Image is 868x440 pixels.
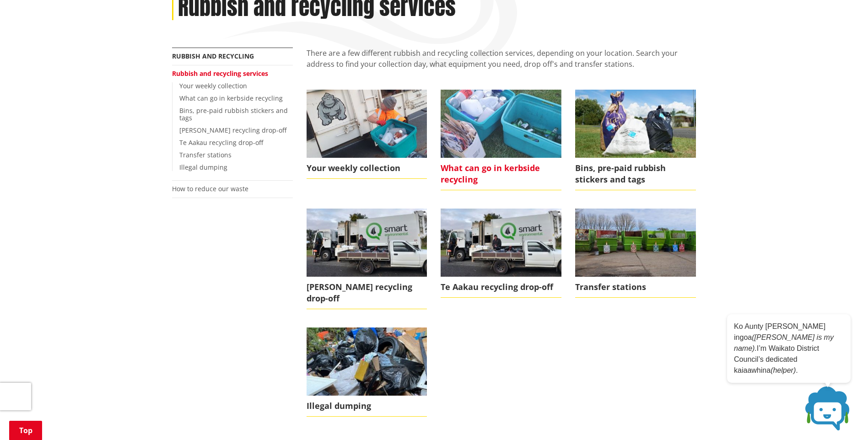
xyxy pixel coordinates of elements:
img: Glen Murray drop-off (1) [441,209,561,276]
p: There are a few different rubbish and recycling collection services, depending on your location. ... [307,48,696,80]
a: Illegal dumping [307,327,427,417]
a: Rubbish and recycling [172,52,254,60]
span: Your weekly collection [307,158,427,179]
a: Your weekly collection [307,90,427,179]
a: Illegal dumping [179,163,227,172]
img: Recycling collection [307,90,427,157]
a: What can go in kerbside recycling [179,94,283,102]
a: Top [9,421,42,440]
img: kerbside recycling [441,90,561,157]
p: Ko Aunty [PERSON_NAME] ingoa I’m Waikato District Council’s dedicated kaiaawhina . [734,321,844,376]
a: Bins, pre-paid rubbish stickers and tags [179,106,288,123]
em: ([PERSON_NAME] is my name). [734,333,834,352]
a: Transfer stations [179,150,232,159]
a: [PERSON_NAME] recycling drop-off [179,126,286,134]
a: Your weekly collection [179,81,247,90]
span: Transfer stations [575,277,696,298]
img: Bins bags and tags [575,90,696,157]
img: Transfer station [575,209,696,276]
a: What can go in kerbside recycling [441,90,561,190]
a: Transfer stations [575,209,696,298]
span: What can go in kerbside recycling [441,158,561,190]
em: (helper) [771,366,796,374]
img: Glen Murray drop-off (1) [307,209,427,276]
a: Te Aakau recycling drop-off [441,209,561,298]
a: How to reduce our waste [172,184,248,193]
span: [PERSON_NAME] recycling drop-off [307,277,427,309]
a: Rubbish and recycling services [172,69,268,78]
a: [PERSON_NAME] recycling drop-off [307,209,427,309]
span: Illegal dumping [307,396,427,417]
span: Bins, pre-paid rubbish stickers and tags [575,158,696,190]
img: Illegal dumping [307,327,427,395]
span: Te Aakau recycling drop-off [441,277,561,298]
a: Te Aakau recycling drop-off [179,138,263,147]
a: Bins, pre-paid rubbish stickers and tags [575,90,696,190]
